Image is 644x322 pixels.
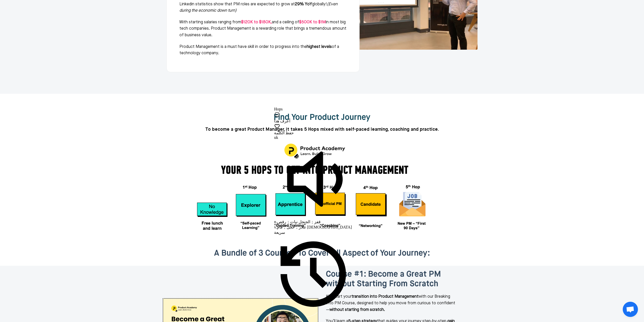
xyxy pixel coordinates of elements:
em: (Even during the economic down turn) [179,2,338,13]
p: Product Management is a must have skill in order to progress into the of a technology company. [179,44,347,57]
div: Open chat [623,302,638,317]
p: With starting salaries ranging from and a ceiling of in most big tech companies. Product Manageme... [179,19,347,39]
strong: A Bundle of 3 Courses To Cover All Aspect of Your Journey: [214,249,430,257]
strong: highest levels [307,45,332,49]
span: Course #1: Become a Great PM without Starting From Scratch [326,270,441,288]
strong: transition into Product Management [351,295,419,299]
strong: without starting from scratch. [329,308,385,312]
strong: $120K to $180K, [241,20,272,24]
p: To become a great Product Manager, it takes 5 Hops mixed with self-paced learning, coaching and p... [163,126,482,133]
span: Find Your Product Journey [274,113,370,122]
strong: 29% YoY [295,2,312,6]
p: Kickstart your with our Breaking Into PM Course, designed to help you move from curious to confid... [326,294,456,313]
span: $500K to $1M [299,20,326,24]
